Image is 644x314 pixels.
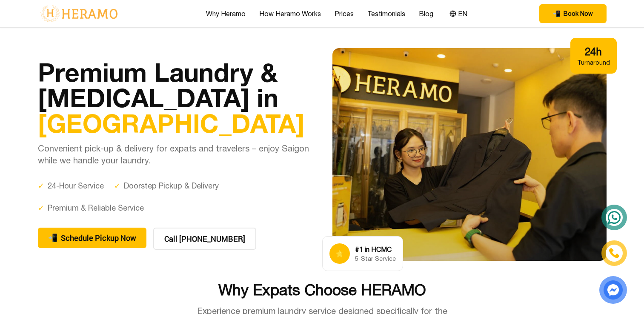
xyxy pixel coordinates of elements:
[419,9,433,19] a: Blog
[355,254,396,263] div: 5-Star Service
[48,232,57,244] span: phone
[447,8,470,19] button: EN
[38,143,312,166] p: Convenient pick-up & delivery for expats and travelers – enjoy Saigon while we handle your laundry.
[367,9,405,19] a: Testimonials
[206,9,246,19] a: Why Heramo
[38,202,44,214] span: ✓
[38,180,104,192] div: 24-Hour Service
[577,58,610,67] div: Turnaround
[38,281,607,298] h2: Why Expats Choose HERAMO
[553,9,560,18] span: phone
[114,180,120,192] span: ✓
[601,240,627,266] a: phone-icon
[114,180,219,192] div: Doorstep Pickup & Delivery
[38,228,146,248] button: phone Schedule Pickup Now
[355,244,396,254] div: #1 in HCMC
[577,45,610,58] div: 24h
[564,9,593,18] span: Book Now
[539,4,607,23] button: phone Book Now
[38,202,144,214] div: Premium & Reliable Service
[153,228,256,250] button: Call [PHONE_NUMBER]
[38,59,312,136] h1: Premium Laundry & [MEDICAL_DATA] in
[335,9,354,19] a: Prices
[609,248,619,258] img: phone-icon
[38,5,120,23] img: logo-with-text.png
[259,9,321,19] a: How Heramo Works
[335,248,344,259] span: star
[38,180,44,192] span: ✓
[38,108,305,138] span: [GEOGRAPHIC_DATA]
